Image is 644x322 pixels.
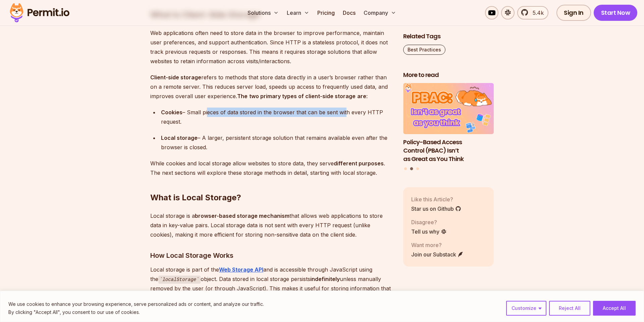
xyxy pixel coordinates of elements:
h2: More to read [403,71,494,79]
p: While cookies and local storage allow websites to store data, they serve . The next sections will... [150,159,392,177]
button: Accept All [593,301,636,316]
li: 2 of 3 [403,83,494,163]
p: Web applications often need to store data in the browser to improve performance, maintain user pr... [150,28,392,66]
a: Tell us why [411,228,447,236]
div: – A larger, persistent storage solution that remains available even after the browser is closed. [161,133,392,152]
p: By clicking "Accept All", you consent to our use of cookies. [8,308,264,316]
a: Best Practices [403,45,445,55]
p: Local storage is a that allows web applications to store data in key-value pairs. Local storage d... [150,211,392,239]
h3: Policy-Based Access Control (PBAC) Isn’t as Great as You Think [403,138,494,163]
strong: Cookies [161,109,182,116]
a: Star us on Github [411,205,461,213]
a: Start Now [594,5,638,21]
button: Company [361,6,399,19]
strong: indefinitely [310,276,340,282]
a: Policy-Based Access Control (PBAC) Isn’t as Great as You ThinkPolicy-Based Access Control (PBAC) ... [403,83,494,163]
a: Join our Substack [411,250,464,258]
img: Permit logo [7,1,72,24]
strong: Client-side storage [150,74,201,81]
strong: browser-based storage mechanism [195,212,289,219]
button: Learn [284,6,312,19]
strong: Local storage [161,134,198,141]
strong: different purposes [334,160,384,167]
p: refers to methods that store data directly in a user’s browser rather than on a remote server. Th... [150,73,392,101]
button: Go to slide 3 [416,167,419,170]
button: Solutions [245,6,281,19]
p: Local storage is part of the and is accessible through JavaScript using the object. Data stored i... [150,265,392,303]
a: Web Storage API [219,266,263,273]
span: 5.4k [529,9,544,17]
div: Posts [403,83,494,171]
img: Policy-Based Access Control (PBAC) Isn’t as Great as You Think [403,83,494,134]
a: Pricing [315,6,337,19]
strong: two primary types of client-side storage [249,93,356,99]
p: Disagree? [411,218,447,226]
p: Like this Article? [411,195,461,203]
strong: The [237,93,248,99]
p: Want more? [411,241,464,249]
div: – Small pieces of data stored in the browser that can be sent with every HTTP request. [161,108,392,126]
button: Reject All [549,301,590,316]
p: We use cookies to enhance your browsing experience, serve personalized ads or content, and analyz... [8,300,264,308]
a: Sign In [556,5,591,21]
a: 5.4k [517,6,548,19]
button: Customize [506,301,546,316]
strong: are [357,93,366,99]
h3: How Local Storage Works [150,250,392,261]
a: Docs [340,6,358,19]
code: localStorage [158,276,201,284]
button: Go to slide 2 [410,167,413,170]
button: Go to slide 1 [404,167,407,170]
h2: Related Tags [403,32,494,41]
h2: What is Local Storage? [150,165,392,203]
